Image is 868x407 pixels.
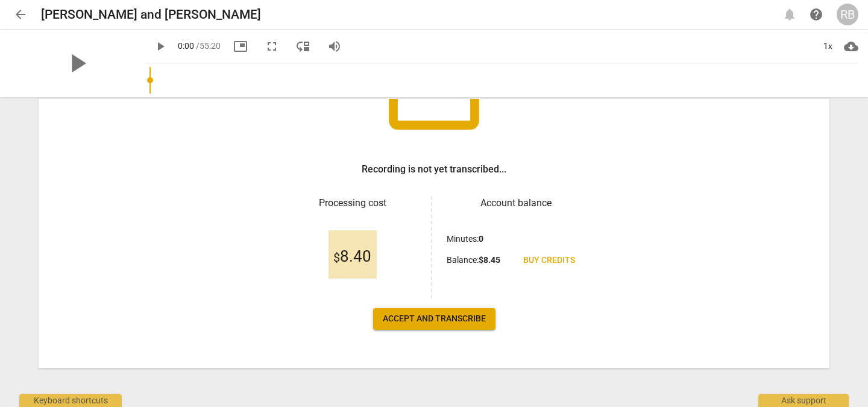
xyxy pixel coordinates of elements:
button: Picture in picture [230,36,251,57]
span: volume_up [327,39,342,54]
h2: [PERSON_NAME] and [PERSON_NAME] [41,7,261,22]
div: Ask support [758,394,849,407]
span: / 55:20 [196,41,221,51]
span: Accept and transcribe [383,313,486,325]
button: Volume [324,36,345,57]
button: RB [837,4,858,25]
b: $ 8.45 [479,255,500,265]
h3: Account balance [447,196,585,210]
span: $ [333,250,340,265]
span: 0:00 [178,41,194,51]
button: Fullscreen [261,36,283,57]
span: move_down [296,39,310,54]
span: play_arrow [153,39,168,54]
button: Play [149,36,171,57]
p: Minutes : [447,233,483,245]
div: 1x [816,37,839,56]
a: Buy credits [514,250,585,271]
span: Buy credits [523,254,575,267]
button: View player as separate pane [292,36,314,57]
b: 0 [479,234,483,244]
h3: Recording is not yet transcribed... [362,162,506,177]
span: 8.40 [333,248,371,266]
a: Help [805,4,827,25]
span: fullscreen [265,39,279,54]
span: picture_in_picture [233,39,248,54]
p: Balance : [447,254,500,267]
span: arrow_back [13,7,28,22]
span: cloud_download [844,39,858,54]
h3: Processing cost [283,196,421,210]
button: Accept and transcribe [373,308,495,330]
span: help [809,7,823,22]
div: Keyboard shortcuts [19,394,122,407]
span: play_arrow [61,48,93,79]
